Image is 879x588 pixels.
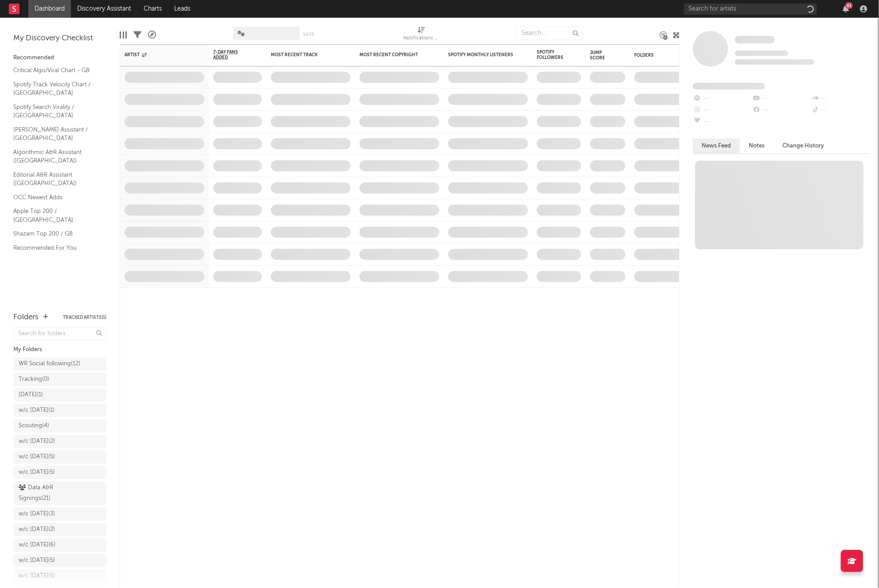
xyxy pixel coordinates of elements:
[13,243,98,253] a: Recommended For You
[19,509,55,519] div: w/c [DATE] ( 3 )
[752,93,811,104] div: --
[19,467,55,478] div: w/c [DATE] ( 5 )
[19,483,81,504] div: Data A&R Signings ( 21 )
[271,52,337,58] div: Most Recent Track
[19,421,49,431] div: Scouting ( 4 )
[63,315,106,320] button: Tracked Artists(1)
[693,139,740,153] button: News Feed
[13,312,39,323] div: Folders
[13,125,98,143] a: [PERSON_NAME] Assistant / [GEOGRAPHIC_DATA]
[13,147,98,166] a: Algorithmic A&R Assistant ([GEOGRAPHIC_DATA])
[13,344,106,355] div: My Folders
[693,116,752,128] div: --
[125,52,191,58] div: Artist
[19,524,55,535] div: w/c [DATE] ( 2 )
[19,555,55,566] div: w/c [DATE] ( 5 )
[404,33,439,44] div: Notifications (Artist)
[811,104,870,116] div: --
[13,419,106,433] a: Scouting(4)
[735,35,775,44] a: Some Artist
[13,481,106,505] a: Data A&R Signings(21)
[19,359,80,369] div: WR Social following ( 12 )
[13,450,106,464] a: w/c [DATE](5)
[13,33,106,44] div: My Discovery Checklist
[13,80,98,98] a: Spotify Track Velocity Chart / [GEOGRAPHIC_DATA]
[303,32,314,37] button: Save
[13,507,106,521] a: w/c [DATE](3)
[740,139,774,153] button: Notes
[590,50,612,61] div: Jump Score
[774,139,833,153] button: Change History
[811,93,870,104] div: --
[13,538,106,552] a: w/c [DATE](6)
[13,404,106,417] a: w/c [DATE](1)
[13,466,106,479] a: w/c [DATE](5)
[735,59,814,65] span: 0 fans last week
[843,5,849,12] button: 81
[133,22,141,48] div: Filters
[693,93,752,104] div: --
[19,405,55,416] div: w/c [DATE] ( 1 )
[13,229,98,239] a: Shazam Top 200 / GB
[13,102,98,120] a: Spotify Search Virality / [GEOGRAPHIC_DATA]
[516,27,583,40] input: Search...
[752,104,811,116] div: --
[19,540,55,550] div: w/c [DATE] ( 6 )
[684,4,817,15] input: Search for artists
[693,104,752,116] div: --
[735,50,788,56] span: Tracking Since: [DATE]
[404,22,439,48] div: Notifications (Artist)
[13,523,106,536] a: w/c [DATE](2)
[13,170,98,188] a: Editorial A&R Assistant ([GEOGRAPHIC_DATA])
[448,52,515,58] div: Spotify Monthly Listeners
[13,373,106,386] a: Tracking(0)
[19,390,43,400] div: [DATE] ( 1 )
[19,571,55,581] div: w/c [DATE] ( 5 )
[13,193,98,202] a: OCC Newest Adds
[13,554,106,567] a: w/c [DATE](5)
[213,50,249,60] span: 7-Day Fans Added
[19,374,49,385] div: Tracking ( 0 )
[537,50,568,60] div: Spotify Followers
[13,388,106,402] a: [DATE](1)
[845,2,853,9] div: 81
[735,36,775,43] span: Some Artist
[19,436,55,447] div: w/c [DATE] ( 2 )
[13,66,98,75] a: Critical Algo/Viral Chart - GB
[148,22,156,48] div: A&R Pipeline
[120,22,127,48] div: Edit Columns
[693,83,765,89] span: Fans Added by Platform
[634,53,701,58] div: Folders
[13,53,106,63] div: Recommended
[359,52,426,58] div: Most Recent Copyright
[13,569,106,583] a: w/c [DATE](5)
[13,357,106,371] a: WR Social following(12)
[13,435,106,448] a: w/c [DATE](2)
[19,452,55,462] div: w/c [DATE] ( 5 )
[13,327,106,340] input: Search for folders...
[13,206,98,224] a: Apple Top 200 / [GEOGRAPHIC_DATA]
